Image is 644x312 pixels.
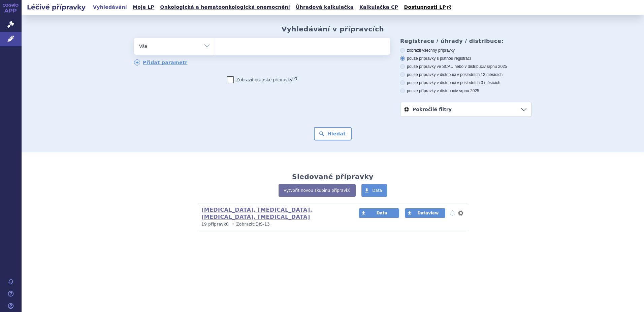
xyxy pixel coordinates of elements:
[400,88,532,94] label: pouze přípravky v distribuci
[22,2,91,12] h2: Léčivé přípravky
[400,56,532,61] label: pouze přípravky s platnou registrací
[400,64,532,69] label: pouze přípravky ve SCAU nebo v distribuci
[201,222,346,227] p: Zobrazit:
[400,72,532,77] label: pouze přípravky v distribuci v posledních 12 měsících
[201,207,312,220] a: [MEDICAL_DATA], [MEDICAL_DATA], [MEDICAL_DATA], [MEDICAL_DATA]
[400,38,532,44] h3: Registrace / úhrady / distribuce:
[230,222,236,227] i: •
[400,48,532,53] label: zobrazit všechny přípravky
[402,3,455,12] a: Dostupnosti LP
[292,173,374,181] h2: Sledované přípravky
[361,184,387,197] a: Data
[449,209,456,217] button: notifikace
[400,80,532,85] label: pouze přípravky v distribuci v posledních 3 měsících
[201,222,229,227] span: 19 přípravků
[357,3,400,12] a: Kalkulačka CP
[279,184,356,197] a: Vytvořit novou skupinu přípravků
[400,102,531,116] a: Pokročilé filtry
[282,25,384,33] h2: Vyhledávání v přípravcích
[404,4,446,10] span: Dostupnosti LP
[134,59,188,66] a: Přidat parametr
[484,64,507,69] span: v srpnu 2025
[294,3,356,12] a: Úhradová kalkulačka
[377,211,387,215] span: Data
[158,3,292,12] a: Onkologická a hematoonkologická onemocnění
[457,209,464,217] button: nastavení
[131,3,156,12] a: Moje LP
[292,76,297,80] abbr: (?)
[91,3,129,12] a: Vyhledávání
[456,88,479,93] span: v srpnu 2025
[405,208,445,218] a: Dataview
[359,208,399,218] a: Data
[256,222,270,227] a: DIS-13
[372,188,382,193] span: Data
[314,127,352,140] button: Hledat
[417,211,439,215] span: Dataview
[227,76,297,83] label: Zobrazit bratrské přípravky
